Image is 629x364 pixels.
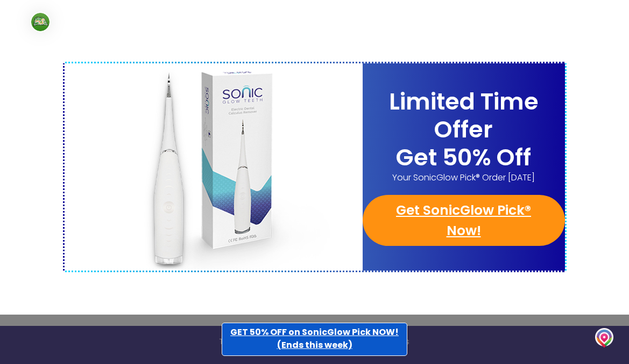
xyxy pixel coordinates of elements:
[363,195,565,246] a: Get SonicGlow Pick® Now!
[222,323,407,356] a: GET 50% OFF on SonicGlow Pick NOW!(Ends this week)
[363,171,565,184] span: Your SonicGlow Pick® Order [DATE]
[65,63,363,271] img: Image
[595,328,613,348] img: jcrBskumnMAAAAASUVORK5CYII=
[363,88,565,143] h2: Limited Time Offer
[230,326,399,351] strong: GET 50% OFF on SonicGlow Pick NOW! (Ends this week)
[363,144,565,172] h2: Get 50% Off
